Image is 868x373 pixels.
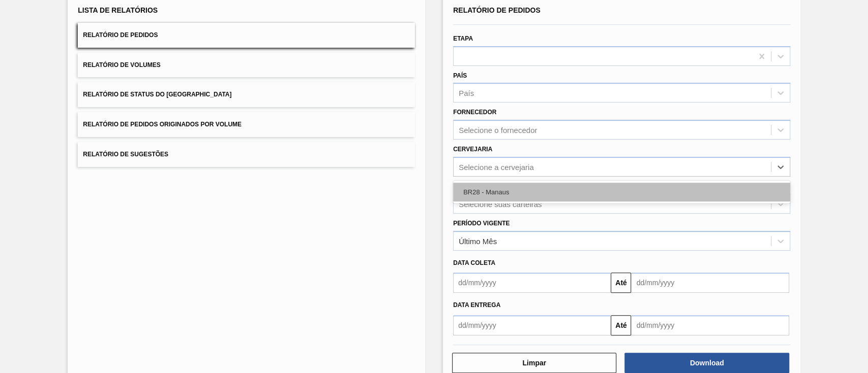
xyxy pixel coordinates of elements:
[453,6,541,14] span: Relatório de Pedidos
[78,142,415,167] button: Relatório de Sugestões
[453,183,790,201] div: BR28 - Manaus
[631,315,789,335] input: dd/mm/yyyy
[78,112,415,137] button: Relatório de Pedidos Originados por Volume
[459,89,474,97] div: País
[453,315,611,335] input: dd/mm/yyyy
[78,82,415,107] button: Relatório de Status do [GEOGRAPHIC_DATA]
[83,151,168,158] span: Relatório de Sugestões
[459,162,534,171] div: Selecione a cervejaria
[611,273,631,293] button: Até
[453,109,496,116] label: Fornecedor
[78,6,158,14] span: Lista de Relatórios
[83,121,242,128] span: Relatório de Pedidos Originados por Volume
[452,353,616,373] button: Limpar
[453,273,611,293] input: dd/mm/yyyy
[459,236,497,245] div: Último Mês
[453,146,492,153] label: Cervejaria
[631,273,789,293] input: dd/mm/yyyy
[78,23,415,48] button: Relatório de Pedidos
[624,353,789,373] button: Download
[459,199,542,208] div: Selecione suas carteiras
[83,91,231,98] span: Relatório de Status do [GEOGRAPHIC_DATA]
[453,301,500,309] span: Data entrega
[453,35,473,42] label: Etapa
[78,53,415,78] button: Relatório de Volumes
[83,61,160,69] span: Relatório de Volumes
[459,126,537,134] div: Selecione o fornecedor
[453,220,510,227] label: Período Vigente
[611,315,631,335] button: Até
[453,259,495,266] span: Data coleta
[453,72,467,79] label: País
[83,31,158,39] span: Relatório de Pedidos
